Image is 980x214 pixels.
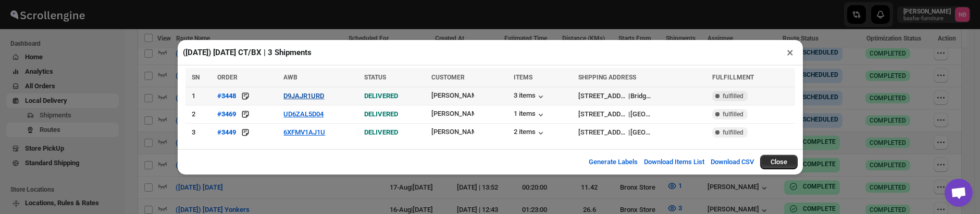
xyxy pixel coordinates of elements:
[578,127,706,138] div: |
[364,92,398,100] span: DELIVERED
[578,91,628,101] div: [STREET_ADDRESS][PERSON_NAME]
[185,87,214,105] td: 1
[185,105,214,123] td: 2
[431,128,474,138] button: [PERSON_NAME]
[217,110,236,118] div: #3469
[630,91,652,101] div: Bridgeport
[217,128,236,136] div: #3449
[783,45,798,60] button: ×
[582,152,644,172] button: Generate Labels
[283,110,324,118] button: UD6ZAL5D04
[364,128,398,136] span: DELIVERED
[217,92,236,100] div: #3448
[578,109,706,119] div: |
[431,110,474,120] button: [PERSON_NAME]
[192,74,200,81] span: SN
[283,92,324,100] button: D9JAJR1URD
[945,179,973,207] a: Open chat
[704,152,760,172] button: Download CSV
[630,109,652,119] div: [GEOGRAPHIC_DATA]
[514,128,546,138] button: 2 items
[723,110,743,118] span: fulfilled
[578,91,706,101] div: |
[217,74,238,81] span: ORDER
[712,74,754,81] span: FULFILLMENT
[723,92,743,100] span: fulfilled
[578,109,628,119] div: [STREET_ADDRESS][PERSON_NAME]
[217,109,236,119] button: #3469
[514,91,546,102] button: 3 items
[760,155,798,169] button: Close
[514,110,546,120] button: 1 items
[578,74,636,81] span: SHIPPING ADDRESS
[431,74,465,81] span: CUSTOMER
[514,74,532,81] span: ITEMS
[283,128,325,136] button: 6XFMV1AJ1U
[431,91,474,102] button: [PERSON_NAME]
[578,127,628,138] div: [STREET_ADDRESS]
[638,152,711,172] button: Download Items List
[217,91,236,101] button: #3448
[185,123,214,141] td: 3
[364,74,386,81] span: STATUS
[630,127,652,138] div: [GEOGRAPHIC_DATA]
[183,47,312,58] h2: ([DATE]) [DATE] CT/BX | 3 Shipments
[283,74,297,81] span: AWB
[364,110,398,118] span: DELIVERED
[723,128,743,137] span: fulfilled
[217,127,236,138] button: #3449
